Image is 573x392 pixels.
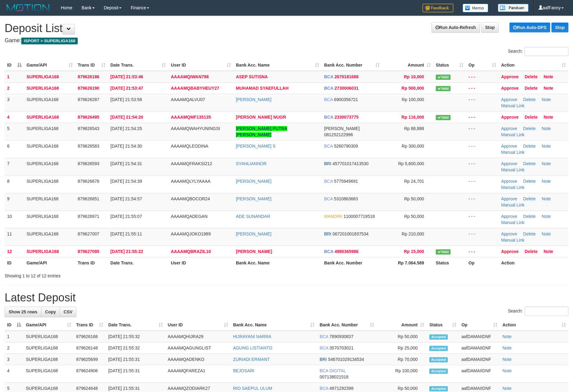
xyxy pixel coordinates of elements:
a: Manual Link [501,150,525,155]
span: Copy 2730006031 to clipboard [335,86,359,91]
span: Copy 2670181688 to clipboard [335,74,359,79]
th: Amount: activate to sort column ascending [382,59,433,71]
th: Action: activate to sort column ascending [500,319,568,331]
span: 879626971 [78,214,99,219]
td: 1 [5,71,24,83]
a: Delete [525,74,538,79]
a: Note [542,144,551,149]
td: - - - [466,210,499,228]
td: 3 [5,94,24,111]
td: SUPERLIGA168 [24,123,75,140]
th: Bank Acc. Name [233,257,322,268]
a: HIJRAYANI NARRA [233,334,271,339]
img: Feedback.jpg [423,4,453,12]
span: [DATE] 21:53:56 [110,97,142,102]
a: Note [544,74,553,79]
td: SUPERLIGA168 [23,354,74,365]
a: Show 25 rows [5,307,41,317]
a: [PERSON_NAME] S [236,144,275,149]
a: Note [502,357,512,362]
span: [DATE] 21:53:47 [110,86,143,91]
td: SUPERLIGA168 [23,342,74,354]
th: Date Trans.: activate to sort column ascending [106,319,165,331]
td: AAAAMQADENKO [165,354,231,365]
span: AAAAMQFRAKSI212 [171,161,212,166]
th: User ID: activate to sort column ascending [165,319,231,331]
td: 3 [5,354,23,365]
a: Manual Link [501,202,525,207]
span: 879626583 [78,144,99,149]
span: Rp 15,000 [404,249,424,254]
td: - - - [466,94,499,111]
td: - - - [466,140,499,158]
label: Search: [508,47,568,56]
td: AAAAMQAGUNGLIST [165,342,231,354]
span: Rp 5,600,000 [398,161,424,166]
label: Search: [508,307,568,316]
span: AAAAMQWAHYUNINGSI [171,126,220,131]
span: AAAAMQJOKO1989 [171,231,211,236]
span: [PERSON_NAME] [324,126,360,131]
a: CSV [60,307,76,317]
span: Rp 24,701 [404,179,424,184]
a: Note [544,115,553,120]
a: Note [544,249,553,254]
th: Action: activate to sort column ascending [499,59,568,71]
a: Note [542,97,551,102]
span: Copy 1100007719518 to clipboard [344,214,375,219]
span: [DATE] 21:54:39 [110,179,142,184]
td: 2 [5,342,23,354]
span: Copy 457701017413530 to clipboard [332,161,369,166]
td: - - - [466,228,499,246]
span: Rp 50,000 [404,196,424,201]
a: Approve [501,86,519,91]
th: Bank Acc. Number: activate to sort column ascending [322,59,382,71]
td: [DATE] 21:55:32 [106,342,165,354]
a: Note [542,231,551,236]
span: BCA [324,97,333,102]
a: [PERSON_NAME] [236,231,271,236]
td: aafDAMAIIDNF [459,354,500,365]
th: User ID [168,257,233,268]
td: SUPERLIGA168 [23,331,74,342]
td: - - - [466,175,499,193]
a: Manual Link [501,103,525,108]
a: Approve [501,179,517,184]
a: Manual Link [501,185,525,190]
a: Approve [501,97,517,102]
td: - - - [466,193,499,210]
th: Bank Acc. Number: activate to sort column ascending [317,319,377,331]
span: [DATE] 21:54:31 [110,161,142,166]
td: aafDAMAIIDNF [459,342,500,354]
span: Copy 4971292398 to clipboard [329,386,353,391]
th: Status: activate to sort column ascending [433,59,466,71]
td: 4 [5,111,24,123]
span: AAAAMQMF135135 [171,115,211,120]
a: Approve [501,231,517,236]
span: 879627007 [78,231,99,236]
a: Note [542,126,551,131]
th: Action [499,257,568,268]
td: - - - [466,123,499,140]
span: Copy 4980365986 to clipboard [335,249,359,254]
img: MOTION_logo.png [5,3,52,12]
span: BCA [324,179,333,184]
a: ZURIADI ERMANT [233,357,270,362]
a: [PERSON_NAME] [236,179,271,184]
td: - - - [466,158,499,175]
th: Trans ID: activate to sort column ascending [75,59,108,71]
span: Copy 3570703021 to clipboard [329,345,353,350]
span: Valid transaction [436,115,451,120]
th: Trans ID: activate to sort column ascending [74,319,106,331]
a: Manual Link [501,167,525,172]
span: [DATE] 21:55:11 [110,231,142,236]
th: Rp 7.064.589 [382,257,433,268]
input: Search: [525,307,568,316]
span: AAAAMQLEODINA [171,144,208,149]
span: 879626287 [78,97,99,102]
a: Approve [501,196,517,201]
td: 8 [5,175,24,193]
a: Approve [501,214,517,219]
td: [DATE] 21:55:32 [106,331,165,342]
span: Rp 500,000 [402,86,424,91]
